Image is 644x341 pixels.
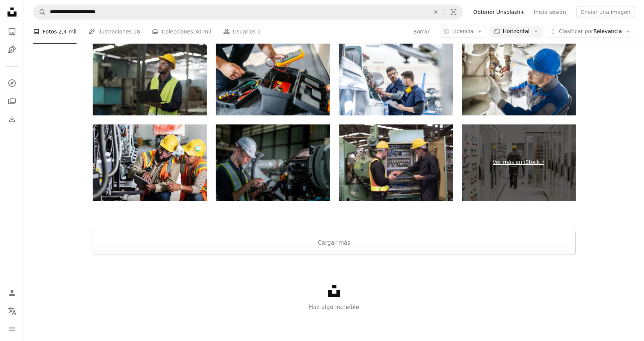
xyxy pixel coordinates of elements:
a: Ilustraciones [5,42,20,57]
a: Usuarios 0 [223,20,261,44]
img: Jóvenes mecánicos de aviación estudian para reparar motor de tiro medio [339,39,453,115]
button: Menú [5,321,20,336]
span: Relevancia [559,28,622,35]
span: 18 [133,27,140,36]
span: Horizontal [503,28,529,35]
a: Inicia sesión [529,6,570,18]
button: Clasificar porRelevancia [546,26,635,38]
span: 30 mil [195,27,211,36]
button: Idioma [5,303,20,318]
button: Cargar más [93,231,576,255]
p: Haz algo increíble [24,303,644,312]
span: Licencia [452,28,473,34]
a: Colecciones [5,94,20,109]
img: Dos trabajadores inspeccionando equipos de refrigeración industrial [93,124,207,201]
button: Horizontal [489,26,542,38]
img: Válvula de inspección de trabajadores masculinos [462,39,576,115]
form: Encuentra imágenes en todo el sitio [33,5,463,20]
a: Iniciar sesión / Registrarse [5,285,20,300]
img: Grupo de trabajadores electricistas masculinos que revisan, reparan, mantienen el sistema eléctri... [339,124,453,201]
button: Enviar una imagen [576,6,635,18]
button: Borrar [413,26,430,38]
img: male engineer workers maintenance automatic robotic arm machine in a factory. worker checking and... [216,124,330,201]
a: Obtener Unsplash+ [469,6,529,18]
a: Inicio — Unsplash [5,5,20,21]
span: Clasificar por [559,28,593,34]
button: Búsqueda visual [444,5,462,19]
img: Trabajador ingeniero que trabaja con portapapeles y máquina de control en fábrica. Trabajador mas... [93,39,207,115]
a: Historial de descargas [5,112,20,127]
a: Ilustraciones 18 [89,20,140,44]
img: Electricista sosteniendo un trazador de cables para revisar los cables en un apartamento vacío en... [216,39,330,115]
a: Explorar [5,76,20,91]
span: 0 [257,27,261,36]
button: Licencia [439,26,486,38]
a: Fotos [5,24,20,39]
a: Ver más en iStock↗ [462,124,576,201]
a: Colecciones 30 mil [152,20,211,44]
button: Buscar en Unsplash [33,5,46,19]
button: Borrar [428,5,444,19]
